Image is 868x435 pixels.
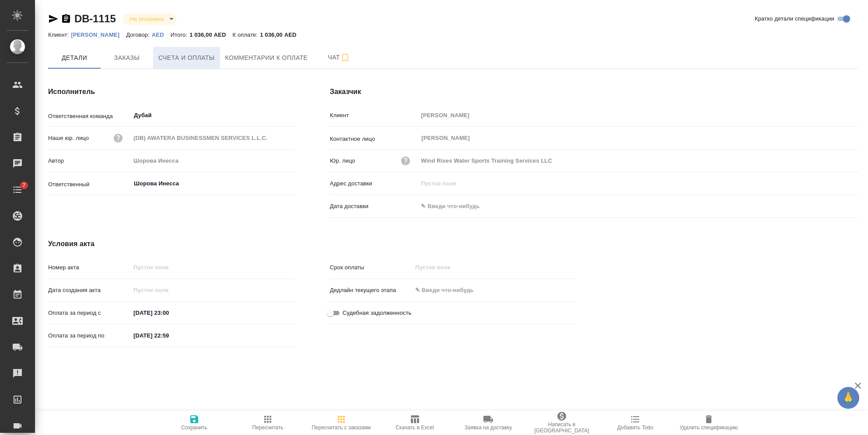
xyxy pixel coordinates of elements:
[48,112,130,121] p: Ответственная команда
[189,31,232,38] p: 1 036,00 AED
[48,134,89,143] p: Наше юр. лицо
[330,157,355,165] p: Юр. лицо
[130,261,295,274] input: Пустое поле
[418,154,858,167] input: Пустое поле
[48,239,577,249] h4: Условия акта
[340,52,350,63] svg: Подписаться
[330,202,418,211] p: Дата доставки
[71,31,126,38] a: [PERSON_NAME]
[48,14,59,24] button: Скопировать ссылку для ЯМессенджера
[330,179,418,188] p: Адрес доставки
[53,52,95,63] span: Детали
[837,387,859,409] button: 🙏
[158,52,215,63] span: Счета и оплаты
[61,14,71,24] button: Скопировать ссылку
[260,31,303,38] p: 1 036,00 AED
[48,286,130,295] p: Дата создания акта
[330,111,418,120] p: Клиент
[755,14,834,23] span: Кратко детали спецификации
[225,52,308,63] span: Комментарии к оплате
[48,263,130,272] p: Номер акта
[418,200,494,212] input: ✎ Введи что-нибудь
[418,109,858,122] input: Пустое поле
[48,87,295,97] h4: Исполнитель
[74,13,116,24] a: DB-1115
[330,135,418,143] p: Контактное лицо
[48,31,71,38] p: Клиент:
[130,329,207,342] input: ✎ Введи что-нибудь
[171,31,189,38] p: Итого:
[152,31,171,38] p: AED
[232,31,260,38] p: К оплате:
[318,52,360,63] span: Чат
[418,177,858,190] input: Пустое поле
[130,154,295,167] input: Пустое поле
[48,157,130,165] p: Автор
[412,261,489,274] input: Пустое поле
[290,183,292,184] button: Open
[71,31,126,38] p: [PERSON_NAME]
[130,306,207,319] input: ✎ Введи что-нибудь
[330,263,412,272] p: Срок оплаты
[106,52,148,63] span: Заказы
[130,284,207,296] input: Пустое поле
[48,180,130,189] p: Ответственный
[330,286,412,295] p: Дедлайн текущего этапа
[343,309,411,317] span: Судебная задолженность
[2,179,33,201] a: 7
[130,132,295,144] input: Пустое поле
[17,181,31,190] span: 7
[126,31,152,38] p: Договор:
[48,331,130,340] p: Оплата за период по
[127,15,166,23] button: Не оплачена
[48,309,130,317] p: Оплата за период с
[841,389,856,407] span: 🙏
[290,115,292,116] button: Open
[152,31,171,38] a: AED
[330,87,858,97] h4: Заказчик
[412,284,489,296] input: ✎ Введи что-нибудь
[123,13,177,25] div: Не оплачена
